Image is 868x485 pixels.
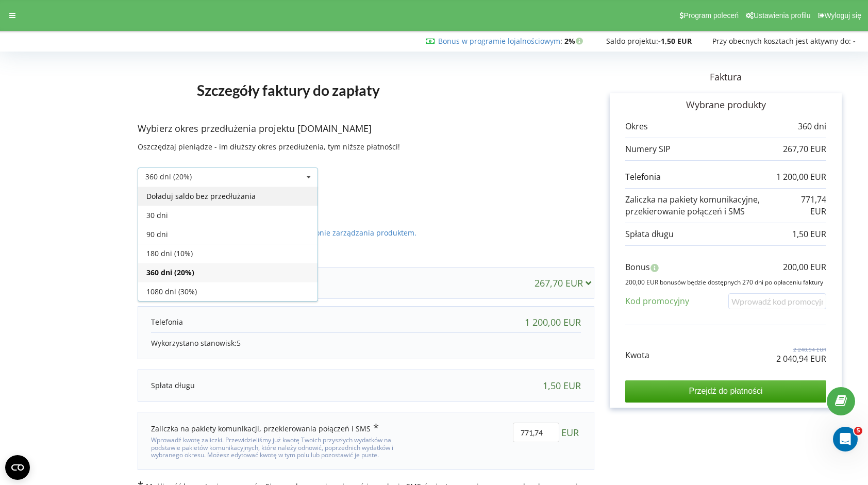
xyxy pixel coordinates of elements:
p: Faktura [594,71,857,84]
div: 1,50 EUR [543,380,581,391]
span: EUR [561,423,579,442]
span: 5 [854,427,862,435]
p: 200,00 EUR [783,261,826,273]
p: 200,00 EUR bonusów będzie dostępnych 270 dni po opłaceniu faktury [625,278,826,287]
input: Wprowadź kod promocyjny [728,293,826,309]
span: : [438,36,562,46]
div: 90 dni [138,225,318,244]
p: Spłata długu [151,380,195,391]
div: 30 dni [138,206,318,225]
div: 1 200,00 EUR [525,317,581,327]
p: Okres [625,121,648,132]
p: Kwota [625,349,649,361]
span: Przy obecnych kosztach jest aktywny do: [712,36,851,46]
div: 180 dni (10%) [138,244,318,263]
div: Wprowadź kwotę zaliczki. Przewidzieliśmy już kwotę Twoich przyszłych wydatków na podstawie pakiet... [151,434,414,459]
p: Wybrane produkty [625,98,826,112]
p: Numery SIP [625,143,671,155]
p: 1 200,00 EUR [776,171,826,183]
a: stronie zarządzania produktem. [306,228,416,238]
button: Open CMP widget [5,455,30,480]
div: 1080 dni (30%) [138,282,318,301]
p: Wybierz okres przedłużenia projektu [DOMAIN_NAME] [138,122,594,136]
p: 1,50 EUR [792,228,826,240]
div: 360 dni (20%) [145,173,192,180]
span: 5 [237,338,241,348]
span: Program poleceń [683,11,739,20]
p: 2 040,94 EUR [776,353,826,365]
p: 360 dni [798,121,826,132]
strong: 2% [564,36,586,46]
p: Aktywowane produkty [138,197,594,211]
p: Zaliczka na pakiety komunikacyjne, przekierowanie połączeń i SMS [625,194,797,218]
strong: - [853,36,856,46]
span: Oszczędzaj pieniądze - im dłuższy okres przedłużenia, tym niższe płatności! [138,142,400,152]
iframe: Intercom live chat [833,427,858,451]
p: 267,70 EUR [783,143,826,155]
p: Wykorzystano stanowisk: [151,338,581,348]
div: Doładuj saldo bez przedłużania [138,187,318,206]
p: Bonus [625,261,650,273]
span: Ustawienia profilu [754,11,811,20]
strong: -1,50 EUR [658,36,692,46]
div: Zaliczka na pakiety komunikacji, przekierowania połączeń i SMS [151,423,379,434]
h1: Szczegóły faktury do zapłaty [138,65,439,115]
div: 267,70 EUR [535,278,596,288]
p: 2 240,94 EUR [776,346,826,353]
span: Wyloguj się [825,11,861,20]
a: Bonus w programie lojalnościowym [438,36,560,46]
span: Saldo projektu: [606,36,658,46]
p: 771,74 EUR [797,194,826,218]
div: 360 dni (20%) [138,263,318,282]
input: Przejdź do płatności [625,380,826,402]
p: Spłata długu [625,228,674,240]
p: Telefonia [151,317,183,327]
p: Telefonia [625,171,661,183]
p: Kod promocyjny [625,295,689,307]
